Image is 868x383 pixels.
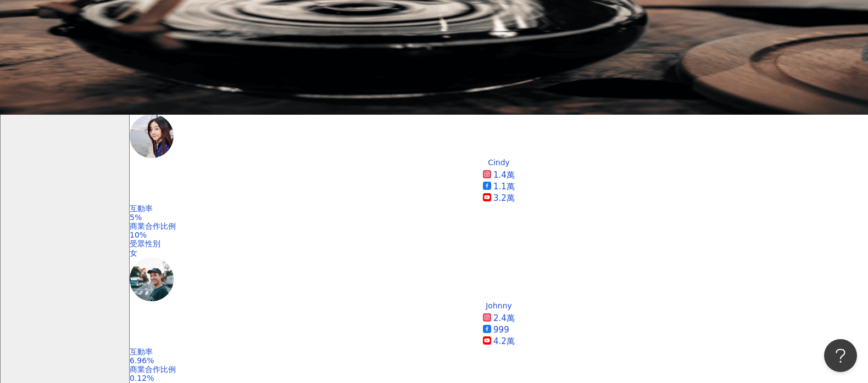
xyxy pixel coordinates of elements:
div: 1.1萬 [493,181,515,193]
div: 3.2萬 [493,193,515,204]
div: 受眾性別 [130,239,868,248]
a: KOL Avatar [130,114,868,158]
div: 5% [130,213,868,222]
div: 1.4萬 [493,170,515,181]
a: KOL Avatar [130,257,868,301]
div: 6.96% [130,356,868,365]
img: KOL Avatar [130,257,174,301]
div: Johnny [486,301,512,310]
a: Cindy1.4萬1.1萬3.2萬互動率5%商業合作比例10%受眾性別女 [130,158,868,257]
div: 0.12% [130,374,868,382]
div: 商業合作比例 [130,222,868,230]
div: 4.2萬 [493,336,515,347]
img: KOL Avatar [130,114,174,158]
div: 互動率 [130,347,868,356]
iframe: Help Scout Beacon - Open [824,339,857,372]
div: 2.4萬 [493,313,515,324]
div: 999 [493,324,509,336]
div: 女 [130,249,868,257]
div: 互動率 [130,204,868,213]
div: 10% [130,230,868,239]
div: Cindy [488,158,510,167]
div: 商業合作比例 [130,365,868,374]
